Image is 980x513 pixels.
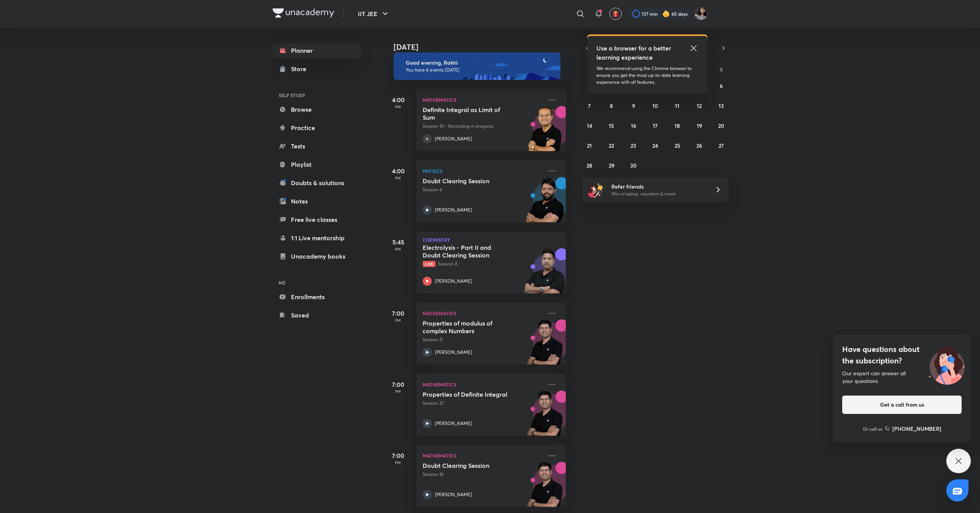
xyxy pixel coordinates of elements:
[719,102,724,109] abbr: September 13, 2025
[719,142,724,149] abbr: September 27, 2025
[406,59,554,66] h6: Good evening, Rakhi
[923,344,971,385] img: ttu_illustration_new.svg
[423,471,543,478] p: Session 16
[383,247,413,251] p: PM
[435,420,472,427] p: [PERSON_NAME]
[583,139,596,151] button: September 21, 2025
[423,95,543,104] p: Mathematics
[423,336,543,343] p: Session 11
[423,400,543,407] p: Session 21
[587,142,592,149] abbr: September 21, 2025
[693,139,706,151] button: September 26, 2025
[588,102,591,109] abbr: September 7, 2025
[610,102,613,109] abbr: September 8, 2025
[406,67,554,73] p: You have 6 events [DATE]
[435,491,472,498] p: [PERSON_NAME]
[627,99,640,112] button: September 9, 2025
[583,99,596,112] button: September 7, 2025
[524,177,566,230] img: unacademy
[675,142,680,149] abbr: September 25, 2025
[273,61,361,77] a: Store
[383,166,413,176] h5: 4:00
[423,451,543,460] p: Mathematics
[423,462,518,469] h5: Doubt Clearing Session
[423,261,436,267] span: Live
[588,182,603,197] img: referral
[715,139,727,151] button: September 27, 2025
[715,99,727,112] button: September 13, 2025
[273,230,361,246] a: 1:1 Live mentorship
[611,182,706,191] h6: Refer friends
[423,319,518,335] h5: Properties of modulus of complex Numbers
[524,248,566,301] img: unacademy
[842,344,962,366] h4: Have questions about the subscription?
[652,142,658,149] abbr: September 24, 2025
[383,176,413,180] p: PM
[649,139,661,151] button: September 24, 2025
[885,425,941,433] a: [PHONE_NUMBER]
[383,389,413,394] p: PM
[394,42,573,52] h4: [DATE]
[587,122,592,129] abbr: September 14, 2025
[596,65,698,86] p: We recommend using the Chrome browser to ensure you get the most up-to-date learning experience w...
[273,8,334,20] a: Company Logo
[605,139,617,151] button: September 22, 2025
[693,119,706,132] button: September 19, 2025
[652,102,658,109] abbr: September 10, 2025
[696,142,702,149] abbr: September 26, 2025
[609,8,622,20] button: avatar
[383,309,413,318] h5: 7:00
[586,162,592,169] abbr: September 28, 2025
[627,139,640,151] button: September 23, 2025
[842,396,962,414] button: Get a call from us
[863,425,882,432] p: Or call us
[423,166,543,176] p: Physics
[383,451,413,460] h5: 7:00
[605,99,617,112] button: September 8, 2025
[423,380,543,389] p: Mathematics
[383,460,413,465] p: PM
[609,142,614,149] abbr: September 22, 2025
[383,104,413,109] p: PM
[662,10,670,18] img: streak
[842,370,962,385] div: Our expert can answer all your questions
[694,7,707,20] img: Rakhi Sharma
[423,177,518,185] h5: Doubt Clearing Session
[435,278,472,285] p: [PERSON_NAME]
[630,142,636,149] abbr: September 23, 2025
[524,106,566,159] img: unacademy
[596,44,673,62] h5: Use a browser for a better learning experience
[627,119,640,132] button: September 16, 2025
[671,99,683,112] button: September 11, 2025
[524,319,566,372] img: unacademy
[715,80,727,92] button: September 6, 2025
[273,102,361,117] a: Browse
[693,99,706,112] button: September 12, 2025
[715,119,727,132] button: September 20, 2025
[653,122,658,129] abbr: September 17, 2025
[649,119,661,132] button: September 17, 2025
[583,119,596,132] button: September 14, 2025
[273,212,361,227] a: Free live classes
[423,238,560,242] p: Chemistry
[609,162,614,169] abbr: September 29, 2025
[423,391,518,398] h5: Properties of Definite Integral
[675,122,680,129] abbr: September 18, 2025
[632,102,635,109] abbr: September 9, 2025
[273,43,361,58] a: Planner
[630,162,637,169] abbr: September 30, 2025
[273,175,361,191] a: Doubts & solutions
[423,186,543,193] p: Session 4
[892,425,941,433] h6: [PHONE_NUMBER]
[671,139,683,151] button: September 25, 2025
[383,238,413,247] h5: 5:45
[383,318,413,322] p: PM
[524,391,566,443] img: unacademy
[720,66,723,73] abbr: Saturday
[697,122,702,129] abbr: September 19, 2025
[631,122,636,129] abbr: September 16, 2025
[383,95,413,104] h5: 4:00
[435,207,472,213] p: [PERSON_NAME]
[649,99,661,112] button: September 10, 2025
[605,119,617,132] button: September 15, 2025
